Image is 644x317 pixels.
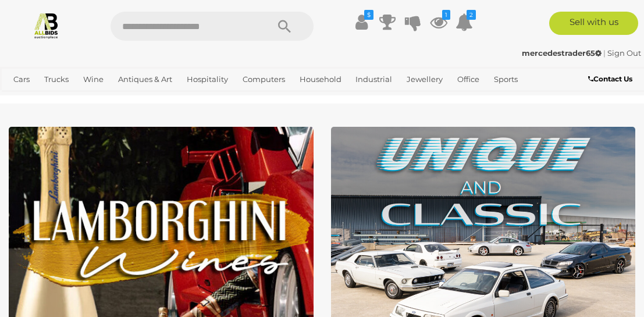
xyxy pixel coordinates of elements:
a: Cars [9,70,34,89]
a: Sell with us [549,12,638,35]
button: Search [255,12,314,41]
a: Office [453,70,484,89]
a: Wine [79,70,108,89]
a: Hospitality [182,70,233,89]
a: mercedestrader65 [522,48,603,58]
a: [GEOGRAPHIC_DATA] [9,89,101,108]
a: Contact Us [588,73,635,86]
a: Antiques & Art [113,70,177,89]
span: | [603,48,606,58]
a: 1 [430,12,447,33]
a: $ [353,12,371,33]
strong: mercedestrader65 [522,48,602,58]
a: Trucks [40,70,73,89]
a: Industrial [351,70,397,89]
i: 2 [467,10,476,20]
i: 1 [442,10,450,20]
b: Contact Us [588,74,632,83]
img: Allbids.com.au [33,12,60,39]
a: Jewellery [402,70,447,89]
a: Household [295,70,346,89]
a: Sports [489,70,522,89]
a: Sign Out [607,48,641,58]
i: $ [364,10,373,20]
a: 2 [456,12,473,33]
a: Computers [238,70,290,89]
